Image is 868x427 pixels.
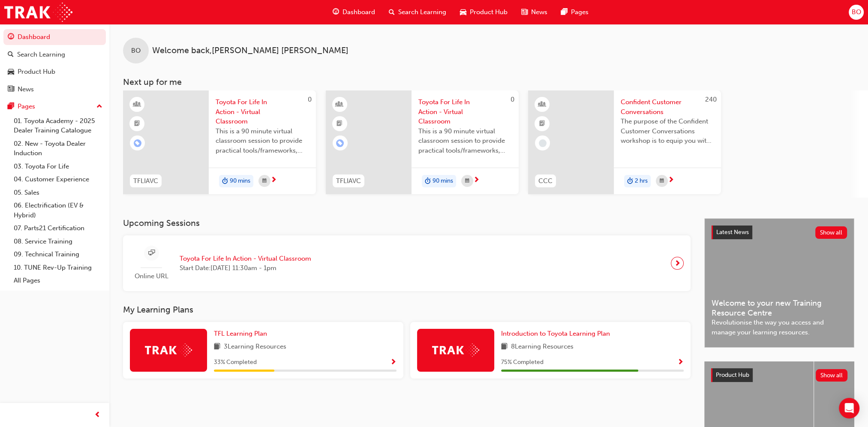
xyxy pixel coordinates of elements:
[539,139,547,147] span: learningRecordVerb_NONE-icon
[621,117,714,146] span: The purpose of the Confident Customer Conversations workshop is to equip you with tools to commun...
[539,118,545,129] span: booktick-icon
[621,97,714,117] span: Confident Customer Conversations
[674,257,681,269] span: next-icon
[134,118,140,129] span: booktick-icon
[148,248,155,259] span: sessionType_ONLINE_URL-icon
[716,229,749,236] span: Latest News
[18,102,35,111] div: Pages
[561,7,568,18] span: pages-icon
[501,330,610,337] span: Introduction to Toyota Learning Plan
[96,101,102,112] span: up-icon
[10,114,106,137] a: 01. Toyota Academy - 2025 Dealer Training Catalogue
[262,176,267,186] span: calendar-icon
[453,3,514,21] a: car-iconProduct Hub
[326,90,519,194] a: 0TFLIAVCToyota For Life In Action - Virtual ClassroomThis is a 90 minute virtual classroom sessio...
[222,176,228,187] span: duration-icon
[3,81,106,97] a: News
[716,371,749,379] span: Product Hub
[521,7,528,18] span: news-icon
[382,3,453,21] a: search-iconSearch Learning
[460,7,466,18] span: car-icon
[216,97,309,126] span: Toyota For Life In Action - Virtual Classroom
[8,103,14,111] span: pages-icon
[123,305,691,315] h3: My Learning Plans
[539,99,545,110] span: learningResourceType_INSTRUCTOR_LED-icon
[214,330,267,337] span: TFL Learning Plan
[705,96,717,103] span: 240
[390,357,396,368] button: Show Progress
[511,96,514,103] span: 0
[470,7,508,17] span: Product Hub
[130,242,684,285] a: Online URLToyota For Life In Action - Virtual ClassroomStart Date:[DATE] 11:30am - 1pm
[8,68,14,76] span: car-icon
[538,176,553,186] span: CCC
[712,318,847,337] span: Revolutionise the way you access and manage your learning resources.
[390,359,396,367] span: Show Progress
[8,86,14,93] span: news-icon
[711,368,847,382] a: Product HubShow all
[308,96,312,103] span: 0
[704,218,854,348] a: Latest NewsShow allWelcome to your new Training Resource CentreRevolutionise the way you access a...
[10,173,106,186] a: 04. Customer Experience
[336,176,361,186] span: TFLIAVC
[123,218,691,228] h3: Upcoming Sessions
[3,99,106,114] button: Pages
[418,126,512,156] span: This is a 90 minute virtual classroom session to provide practical tools/frameworks, behaviours a...
[336,99,342,110] span: learningResourceType_INSTRUCTOR_LED-icon
[10,199,106,222] a: 06. Electrification (EV & Hybrid)
[3,64,106,80] a: Product Hub
[10,274,106,287] a: All Pages
[677,359,684,367] span: Show Progress
[668,177,674,184] span: next-icon
[554,3,595,21] a: pages-iconPages
[336,118,342,129] span: booktick-icon
[326,3,382,21] a: guage-iconDashboard
[389,7,395,18] span: search-icon
[145,343,192,357] img: Trak
[134,99,140,110] span: learningResourceType_INSTRUCTOR_LED-icon
[528,90,721,194] a: 240CCCConfident Customer ConversationsThe purpose of the Confident Customer Conversations worksho...
[10,235,106,248] a: 08. Service Training
[10,222,106,235] a: 07. Parts21 Certification
[425,176,431,187] span: duration-icon
[712,298,847,318] span: Welcome to your new Training Resource Centre
[224,342,286,352] span: 3 Learning Resources
[4,3,72,22] img: Trak
[131,46,141,56] span: BO
[17,50,65,60] div: Search Learning
[180,263,311,273] span: Start Date: [DATE] 11:30am - 1pm
[109,77,868,87] h3: Next up for me
[514,3,554,21] a: news-iconNews
[94,410,101,421] span: prev-icon
[501,342,508,352] span: book-icon
[660,176,664,186] span: calendar-icon
[815,226,847,239] button: Show all
[465,176,469,186] span: calendar-icon
[10,160,106,173] a: 03. Toyota For Life
[230,176,250,186] span: 90 mins
[130,271,173,281] span: Online URL
[398,7,446,17] span: Search Learning
[214,342,220,352] span: book-icon
[8,51,14,59] span: search-icon
[501,329,613,339] a: Introduction to Toyota Learning Plan
[677,357,684,368] button: Show Progress
[180,254,311,264] span: Toyota For Life In Action - Virtual Classroom
[214,329,270,339] a: TFL Learning Plan
[336,139,344,147] span: learningRecordVerb_ENROLL-icon
[432,176,453,186] span: 90 mins
[816,369,848,382] button: Show all
[473,177,480,184] span: next-icon
[3,27,106,99] button: DashboardSearch LearningProduct HubNews
[10,261,106,274] a: 10. TUNE Rev-Up Training
[10,186,106,199] a: 05. Sales
[3,47,106,63] a: Search Learning
[214,358,257,367] span: 33 % Completed
[152,46,348,56] span: Welcome back , [PERSON_NAME] [PERSON_NAME]
[712,226,847,239] a: Latest NewsShow all
[8,33,14,41] span: guage-icon
[18,67,55,77] div: Product Hub
[501,358,544,367] span: 75 % Completed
